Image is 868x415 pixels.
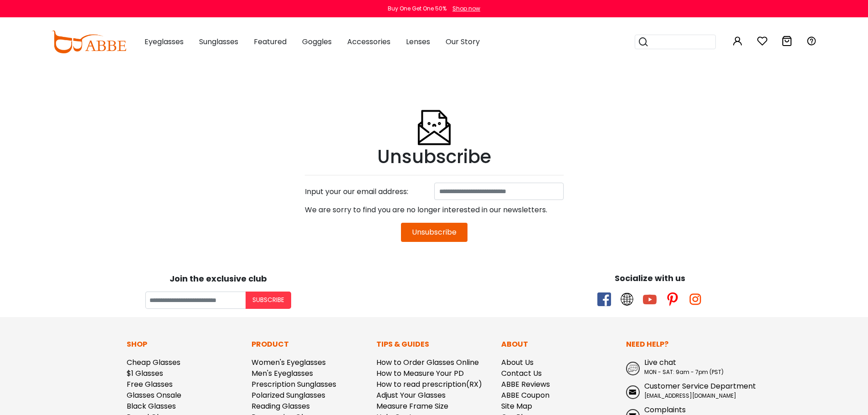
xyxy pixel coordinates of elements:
a: Black Glasses [127,401,176,411]
a: Prescription Sunglasses [252,379,336,389]
a: Shop now [448,5,480,12]
span: Goggles [302,36,332,47]
div: We are sorry to find you are no longer interested in our newsletters. [305,201,564,219]
a: ABBE Coupon [501,390,550,400]
a: Cheap Glasses [127,357,180,368]
a: Contact Us [501,368,542,379]
a: ABBE Reviews [501,379,550,389]
p: Tips & Guides [376,339,492,350]
input: Your email [145,292,246,309]
span: instagram [688,292,702,306]
a: Site Map [501,401,532,411]
a: How to Measure Your PD [376,368,464,379]
span: Customer Service Department [644,381,756,391]
div: Socialize with us [439,272,862,284]
span: pinterest [666,292,679,306]
p: Product [252,339,367,350]
a: How to read prescription(RX) [376,379,482,389]
span: MON - SAT: 9am - 7pm (PST) [644,368,724,376]
a: Customer Service Department [EMAIL_ADDRESS][DOMAIN_NAME] [626,381,742,400]
a: Glasses Onsale [127,390,181,400]
div: Join the exclusive club [7,271,430,285]
span: Lenses [406,36,430,47]
p: Need Help? [626,339,742,350]
a: Adjust Your Glasses [376,390,446,400]
div: Shop now [452,5,480,13]
a: Women's Eyeglasses [252,357,326,368]
span: [EMAIL_ADDRESS][DOMAIN_NAME] [644,392,736,400]
span: twitter [620,292,634,306]
a: Men's Eyeglasses [252,368,313,379]
span: Complaints [644,405,686,415]
button: Subscribe [246,292,291,309]
div: Buy One Get One 50% [388,5,447,13]
span: Accessories [347,36,390,47]
span: Eyeglasses [144,36,184,47]
a: Live chat MON - SAT: 9am - 7pm (PST) [626,357,742,376]
a: Free Glasses [127,379,173,389]
img: abbeglasses.com [51,31,126,53]
span: Sunglasses [199,36,238,47]
button: Unsubscribe [401,223,467,242]
a: How to Order Glasses Online [376,357,479,368]
span: Our Story [446,36,480,47]
span: Live chat [644,357,676,368]
h1: Unsubscribe [305,146,564,168]
span: Featured [254,36,287,47]
span: facebook [597,292,611,306]
img: Unsubscribe [416,87,452,146]
a: About Us [501,357,534,368]
a: Reading Glasses [252,401,310,411]
a: Measure Frame Size [376,401,448,411]
span: youtube [643,292,657,306]
a: $1 Glasses [127,368,163,379]
p: Shop [127,339,242,350]
div: Input your our email address: [300,183,434,201]
a: Polarized Sunglasses [252,390,325,400]
p: About [501,339,617,350]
